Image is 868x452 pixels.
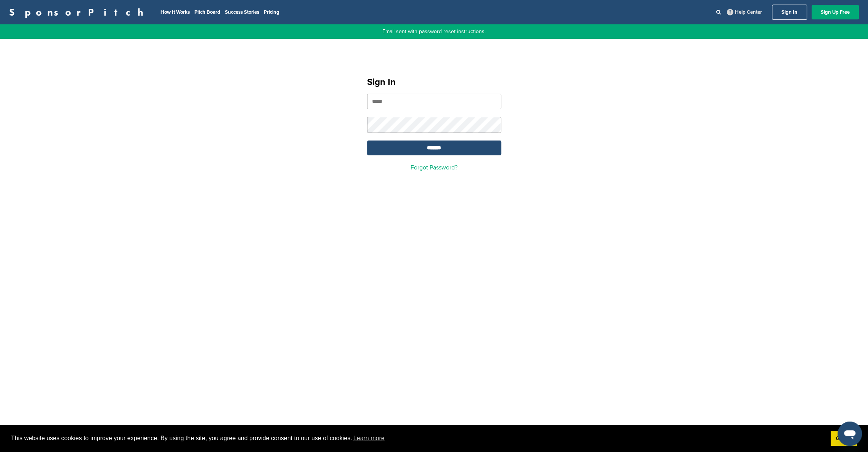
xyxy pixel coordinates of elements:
[352,433,386,444] a: learn more about cookies
[411,164,457,171] a: Forgot Password?
[367,75,501,89] h1: Sign In
[772,5,807,20] a: Sign In
[725,8,764,17] a: Help Center
[838,422,862,446] iframe: Button to launch messaging window
[831,431,857,446] a: dismiss cookie message
[225,9,259,15] a: Success Stories
[264,9,279,15] a: Pricing
[9,7,148,17] a: SponsorPitch
[194,9,220,15] a: Pitch Board
[812,5,859,19] a: Sign Up Free
[11,433,825,444] span: This website uses cookies to improve your experience. By using the site, you agree and provide co...
[160,9,190,15] a: How It Works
